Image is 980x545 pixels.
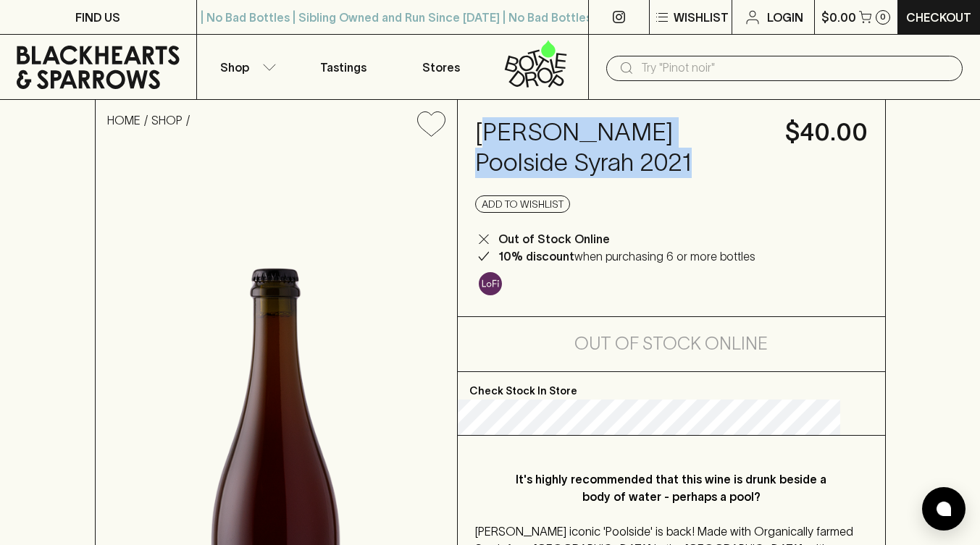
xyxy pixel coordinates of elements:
[220,59,249,76] p: Shop
[475,117,768,178] h4: [PERSON_NAME] Poolside Syrah 2021
[498,230,610,248] p: Out of Stock Online
[197,35,295,99] button: Shop
[393,35,490,99] a: Stores
[411,106,451,143] button: Add to wishlist
[674,9,729,26] p: Wishlist
[458,372,885,400] p: Check Stock In Store
[151,114,183,127] a: SHOP
[475,195,570,213] button: Add to wishlist
[574,332,768,355] h5: Out of Stock Online
[504,470,839,505] p: It's highly recommended that this wine is drunk beside a body of water - perhaps a pool?
[320,59,367,76] p: Tastings
[880,13,886,21] p: 0
[937,502,951,516] img: bubble-icon
[475,269,506,299] a: Some may call it natural, others minimum intervention, either way, it’s hands off & maybe even a ...
[479,272,502,295] img: Lo-Fi
[498,248,755,265] p: when purchasing 6 or more bottles
[75,9,120,26] p: FIND US
[422,59,460,76] p: Stores
[295,35,393,99] a: Tastings
[498,250,574,263] b: 10% discount
[107,114,141,127] a: HOME
[767,9,803,26] p: Login
[906,9,971,26] p: Checkout
[821,9,856,26] p: $0.00
[641,56,951,80] input: Try "Pinot noir"
[785,117,868,148] h4: $40.00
